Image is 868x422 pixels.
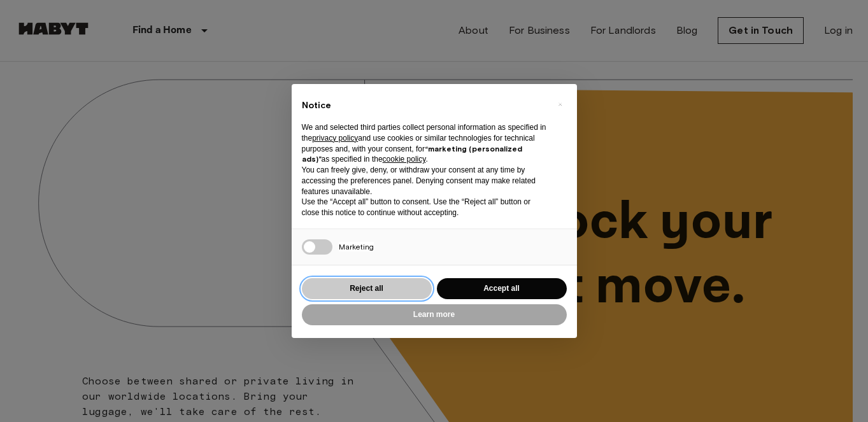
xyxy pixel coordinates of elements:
p: Use the “Accept all” button to consent. Use the “Reject all” button or close this notice to conti... [302,197,546,218]
a: cookie policy [383,155,426,164]
h2: Notice [302,99,546,112]
span: Marketing [339,242,374,251]
strong: “marketing (personalized ads)” [302,144,522,164]
button: Accept all [437,278,567,299]
p: You can freely give, deny, or withdraw your consent at any time by accessing the preferences pane... [302,165,546,197]
span: × [558,97,562,112]
p: We and selected third parties collect personal information as specified in the and use cookies or... [302,122,546,165]
button: Reject all [302,278,432,299]
button: Close this notice [550,94,571,115]
button: Learn more [302,304,567,325]
a: privacy policy [312,134,358,143]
